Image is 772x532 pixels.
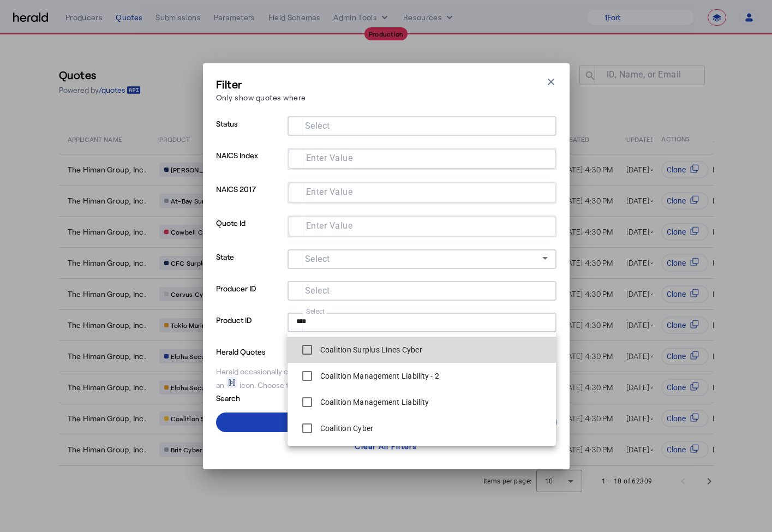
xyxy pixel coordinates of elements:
p: Status [216,116,283,148]
label: Coalition Surplus Lines Cyber [318,344,422,355]
p: NAICS Index [216,148,283,182]
p: Herald Quotes [216,344,301,357]
mat-label: Select [305,285,330,295]
mat-label: Enter Value [306,152,353,163]
p: Product ID [216,313,283,344]
div: Herald occasionally creates quotes on your behalf for testing purposes, which will be shown with ... [216,366,556,391]
p: Producer ID [216,281,283,313]
mat-chip-grid: Selection [297,185,547,198]
mat-chip-grid: Selection [296,283,548,296]
label: Coalition Management Liability [318,397,429,408]
button: Apply Filters [216,413,556,432]
mat-chip-grid: Selection [296,118,548,131]
mat-label: Select [305,253,330,264]
mat-label: Select [306,307,325,315]
mat-chip-grid: Selection [296,315,548,328]
mat-label: Enter Value [306,186,353,196]
button: Clear All Filters [216,437,556,456]
mat-chip-grid: Selection [297,151,547,164]
mat-label: Select [305,120,330,130]
p: State [216,249,283,281]
h3: Filter [216,76,306,92]
div: Clear All Filters [355,440,417,452]
label: Coalition Cyber [318,423,374,434]
p: NAICS 2017 [216,182,283,216]
mat-label: Enter Value [306,220,353,230]
p: Only show quotes where [216,92,306,103]
label: Coalition Management Liability - 2 [318,370,440,381]
p: Quote Id [216,216,283,249]
mat-chip-grid: Selection [297,219,547,232]
p: Search [216,391,301,404]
